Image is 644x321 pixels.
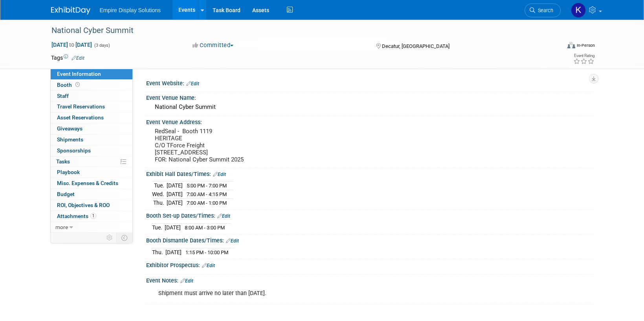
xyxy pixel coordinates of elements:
a: Edit [213,172,226,177]
a: Sponsorships [51,145,132,156]
img: ExhibitDay [51,7,90,15]
a: Edit [180,278,193,284]
td: [DATE] [165,223,181,231]
span: 5:00 PM - 7:00 PM [187,183,227,189]
div: Booth Set-up Dates/Times: [146,210,593,220]
span: more [55,224,68,230]
a: Asset Reservations [51,112,132,123]
span: 7:00 AM - 4:15 PM [187,191,227,197]
span: Misc. Expenses & Credits [57,180,118,186]
span: [DATE] [DATE] [51,41,92,48]
a: more [51,222,132,233]
div: In-Person [576,42,595,48]
a: Edit [186,81,199,86]
pre: RedSeal - Booth 1119 HERITAGE C/O TForce Freight [STREET_ADDRESS] FOR: National Cyber Summit 2025 [155,128,324,163]
a: Giveaways [51,123,132,134]
span: (3 days) [94,43,110,48]
button: Committed [190,41,237,50]
span: Event Information [57,71,101,77]
span: Booth not reserved yet [74,82,81,88]
img: Katelyn Hurlock [571,3,586,18]
img: Format-Inperson.png [567,42,575,48]
span: 8:00 AM - 3:00 PM [185,225,225,231]
td: Tue. [152,223,165,231]
td: Thu. [152,248,165,256]
span: Decatur, [GEOGRAPHIC_DATA] [382,43,450,49]
div: Shipment must arrive no later than [DATE]. [153,286,507,301]
div: Event Venue Name: [146,92,593,102]
a: Shipments [51,134,132,145]
td: Personalize Event Tab Strip [103,233,117,243]
a: Edit [226,238,239,244]
a: Edit [202,263,215,268]
span: Budget [57,191,75,197]
div: Event Website: [146,77,593,88]
td: Wed. [152,190,167,199]
span: Asset Reservations [57,114,104,121]
div: Event Rating [573,54,594,58]
a: Event Information [51,69,132,79]
div: Exhibit Hall Dates/Times: [146,168,593,178]
td: Tue. [152,182,167,190]
a: Edit [217,213,230,219]
a: Misc. Expenses & Credits [51,178,132,189]
span: Booth [57,82,81,88]
td: [DATE] [165,248,182,256]
span: 1 [90,213,96,219]
td: [DATE] [167,190,183,199]
span: Giveaways [57,125,83,132]
span: Travel Reservations [57,103,105,110]
span: Empire Display Solutions [100,7,161,13]
a: Booth [51,80,132,90]
div: National Cyber Summit [152,101,587,113]
div: Event Venue Address: [146,116,593,126]
div: Event Format [514,41,595,53]
span: Sponsorships [57,147,91,154]
div: Booth Dismantle Dates/Times: [146,235,593,245]
td: Thu. [152,198,167,207]
span: Playbook [57,169,80,175]
a: Attachments1 [51,211,132,222]
span: 1:15 PM - 10:00 PM [185,249,228,255]
a: Travel Reservations [51,101,132,112]
td: Tags [51,54,84,62]
span: ROI, Objectives & ROO [57,202,110,208]
span: 7:00 AM - 1:00 PM [187,200,227,206]
a: ROI, Objectives & ROO [51,200,132,211]
div: Event Notes: [146,275,593,285]
a: Tasks [51,156,132,167]
div: National Cyber Summit [49,24,549,38]
div: Exhibitor Prospectus: [146,259,593,270]
a: Staff [51,91,132,101]
span: to [68,42,75,48]
a: Search [525,4,561,17]
td: [DATE] [167,182,183,190]
span: Staff [57,93,69,99]
span: Attachments [57,213,96,219]
a: Budget [51,189,132,200]
span: Tasks [56,158,70,165]
a: Edit [72,55,84,61]
a: Playbook [51,167,132,178]
span: Shipments [57,136,83,143]
td: Toggle Event Tabs [116,233,132,243]
td: [DATE] [167,198,183,207]
span: Search [535,7,553,13]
